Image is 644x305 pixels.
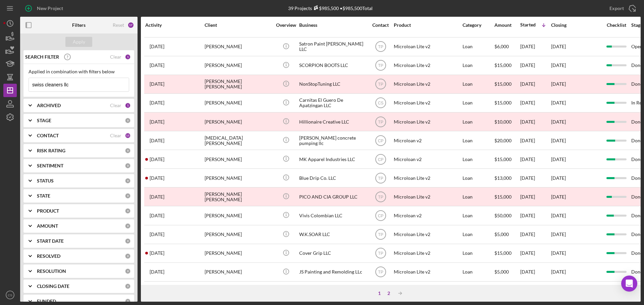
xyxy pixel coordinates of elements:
time: 2025-07-22 22:31 [150,81,164,87]
div: [PERSON_NAME] [205,150,272,168]
b: AMOUNT [37,223,58,229]
div: [DATE] [520,57,550,74]
time: [DATE] [551,138,566,143]
div: [DATE] [520,169,550,187]
div: Checklist [602,22,631,28]
div: [PERSON_NAME] concrete pumping llc [299,132,366,149]
div: 0 [125,148,131,154]
text: TP [378,195,383,200]
time: [DATE] [551,231,566,237]
div: Product [394,22,461,28]
div: Loan [463,132,494,149]
div: [PERSON_NAME] [205,94,272,112]
b: SENTIMENT [37,163,63,168]
time: [DATE] [551,81,566,87]
div: Microloan v2 [394,150,461,168]
div: 15 [125,133,131,139]
div: $20,000 [494,132,520,149]
div: Microloan v2 [394,132,461,149]
time: [DATE] [551,213,566,218]
span: $6,000 [494,44,509,49]
time: [DATE] [551,269,566,275]
text: TP [378,251,383,256]
time: [DATE] [551,156,566,162]
time: 2025-04-02 22:24 [150,269,164,275]
text: CP [378,157,383,162]
div: [DATE] [520,132,550,149]
div: [PERSON_NAME] [205,169,272,187]
div: [MEDICAL_DATA][PERSON_NAME] [205,132,272,149]
div: Loan [463,57,494,74]
b: STATE [37,193,50,199]
div: 1 [375,291,384,296]
time: [DATE] [551,100,566,105]
div: [PERSON_NAME] [205,226,272,243]
div: Business [299,22,366,28]
time: 2025-06-20 17:28 [150,194,164,200]
div: $50,000 [494,207,520,224]
b: CONTACT [37,133,59,138]
div: Amount [494,22,520,28]
div: Overview [273,22,299,28]
b: ARCHIVED [37,103,61,108]
time: 2025-07-25 16:24 [150,119,164,125]
div: Satron Paint [PERSON_NAME] LLC [299,38,366,56]
div: 0 [125,193,131,199]
time: 2025-04-28 15:28 [150,250,164,256]
div: Hillionaire Creative LLC [299,113,366,131]
b: STAGE [37,118,51,123]
div: Loan [463,169,494,187]
time: 2025-07-17 18:20 [150,100,164,105]
time: 2025-07-18 19:43 [150,157,164,162]
time: 2025-07-22 00:01 [150,63,164,68]
b: RESOLUTION [37,269,66,274]
div: W.K.SOAR LLC [299,226,366,243]
div: New Project [37,2,63,15]
div: 2 [384,291,393,296]
div: Open Intercom Messenger [621,276,637,292]
div: NonStopTuning LLC [299,75,366,93]
div: JS Painting and Remolding LLc [299,263,366,281]
b: CLOSING DATE [37,284,69,289]
div: Vivis Colombian LLC [299,207,366,224]
div: [DATE] [520,38,550,56]
div: 17 [127,22,134,28]
b: SEARCH FILTER [25,54,59,60]
div: [PERSON_NAME] [205,57,272,74]
div: 0 [125,283,131,289]
button: New Project [20,2,70,15]
div: 1 [125,54,131,60]
div: [DATE] [520,207,550,224]
text: TP [378,270,383,275]
div: MK Apparel Industries LLC [299,150,366,168]
div: $985,500 [312,5,339,11]
b: Filters [72,22,86,28]
div: Microloan Lite v2 [394,57,461,74]
time: [DATE] [551,250,566,256]
div: Started [520,22,536,27]
button: CS [3,288,17,302]
div: [PERSON_NAME] [PERSON_NAME] [205,75,272,93]
text: TP [378,45,383,49]
div: $15,000 [494,150,520,168]
div: $13,000 [494,169,520,187]
div: Closing [551,22,601,28]
text: CS [8,293,12,297]
div: 39 Projects • $985,500 Total [288,5,373,11]
div: [DATE] [520,188,550,206]
time: 2025-08-21 14:22 [150,44,164,49]
b: PRODUCT [37,208,59,214]
div: 0 [125,268,131,274]
div: Loan [463,226,494,243]
time: [DATE] [551,62,566,68]
div: Loan [463,94,494,112]
div: 0 [125,208,131,214]
div: Loan [463,75,494,93]
b: RESOLVED [37,253,60,259]
div: [DATE] [520,75,550,93]
div: Cover Grip LLC [299,244,366,262]
div: Microloan Lite v2 [394,38,461,56]
div: 0 [125,223,131,229]
div: Microloan Lite v2 [394,113,461,131]
div: Carnitas El Guero De Apatzingan LLC [299,94,366,112]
